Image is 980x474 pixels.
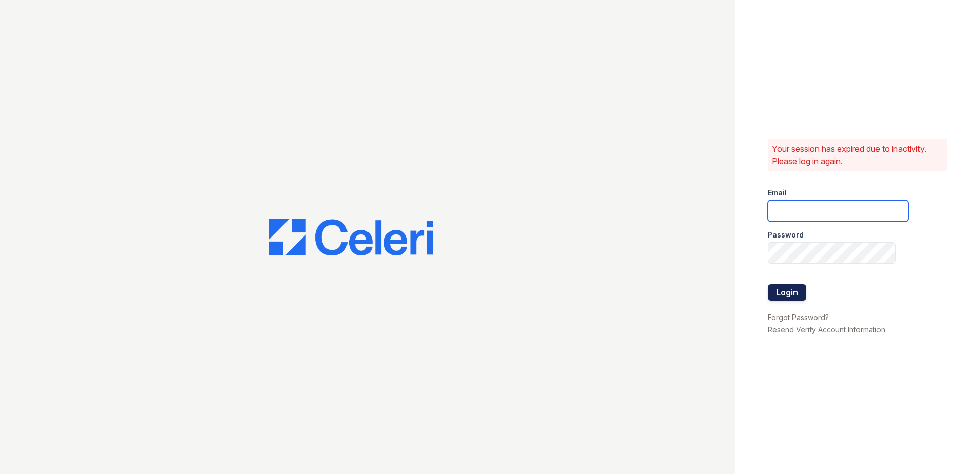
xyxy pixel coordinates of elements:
[768,313,829,322] a: Forgot Password?
[772,143,943,167] p: Your session has expired due to inactivity. Please log in again.
[768,325,885,334] a: Resend Verify Account Information
[768,230,804,240] label: Password
[768,284,806,301] button: Login
[768,188,787,198] label: Email
[269,219,433,255] img: CE_Logo_Blue-a8612792a0a2168367f1c8372b55b34899dd931a85d93a1a3d3e32e68fde9ad4.png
